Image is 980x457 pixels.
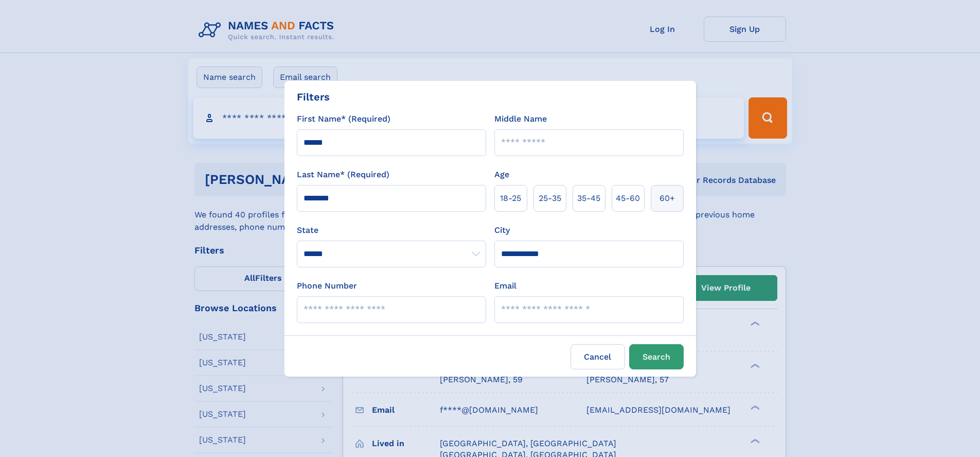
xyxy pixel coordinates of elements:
[494,113,547,125] label: Middle Name
[297,113,390,125] label: First Name* (Required)
[616,192,640,205] span: 45‑60
[297,168,389,181] label: Last Name* (Required)
[539,192,561,205] span: 25‑35
[494,168,509,181] label: Age
[297,280,357,292] label: Phone Number
[500,192,521,205] span: 18‑25
[660,192,675,205] span: 60+
[629,344,684,369] button: Search
[297,89,330,105] div: Filters
[494,224,510,236] label: City
[297,224,486,236] label: State
[577,192,600,205] span: 35‑45
[494,280,516,292] label: Email
[571,344,625,369] label: Cancel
